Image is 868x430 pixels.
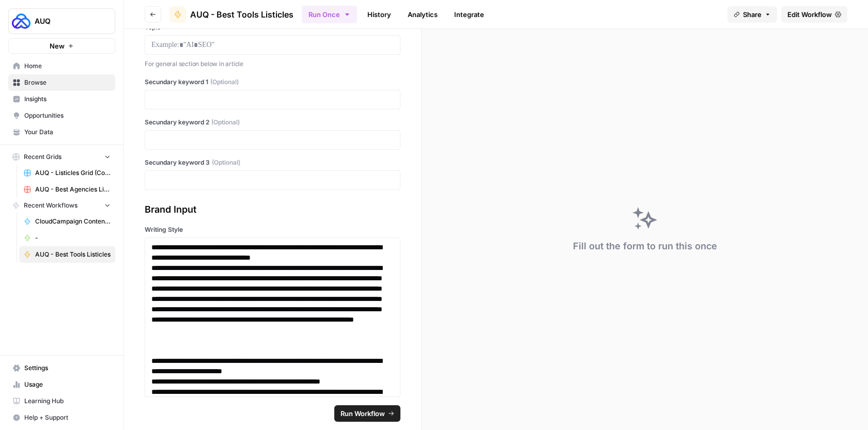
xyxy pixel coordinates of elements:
[8,74,115,91] a: Browse
[8,8,115,34] button: Workspace: AUQ
[24,94,111,104] span: Insights
[24,413,111,422] span: Help + Support
[8,91,115,107] a: Insights
[743,9,762,20] span: Share
[210,77,239,87] span: (Optional)
[50,41,65,51] span: New
[8,376,115,393] a: Usage
[145,77,400,87] label: Secundary keyword 1
[35,16,97,26] span: AUQ
[145,202,400,217] div: Brand Input
[190,8,293,21] span: AUQ - Best Tools Listicles
[448,6,490,23] a: Integrate
[8,149,115,165] button: Recent Grids
[145,225,400,234] label: Writing Style
[302,6,357,23] button: Run Once
[145,158,400,167] label: Secundary keyword 3
[35,217,111,226] span: CloudCampaign Content Brief - Long-form Blog Posts [Modified carry]
[340,408,385,419] span: Run Workflow
[8,38,115,54] button: New
[35,250,111,259] span: AUQ - Best Tools Listicles
[8,409,115,426] button: Help + Support
[24,128,111,137] span: Your Data
[19,181,115,198] a: AUQ - Best Agencies Listicles Grid
[334,405,400,422] button: Run Workflow
[8,360,115,376] a: Settings
[24,111,111,120] span: Opportunities
[19,213,115,230] a: CloudCampaign Content Brief - Long-form Blog Posts [Modified carry]
[24,61,111,71] span: Home
[8,58,115,74] a: Home
[145,118,400,127] label: Secundary keyword 2
[211,118,240,127] span: (Optional)
[19,165,115,181] a: AUQ - Listicles Grid (Copy from [GEOGRAPHIC_DATA])
[24,152,61,162] span: Recent Grids
[727,6,777,23] button: Share
[8,107,115,124] a: Opportunities
[361,6,397,23] a: History
[12,12,30,30] img: AUQ Logo
[19,230,115,246] a: -
[35,185,111,194] span: AUQ - Best Agencies Listicles Grid
[8,393,115,409] a: Learning Hub
[19,246,115,263] a: AUQ - Best Tools Listicles
[401,6,444,23] a: Analytics
[35,168,111,178] span: AUQ - Listicles Grid (Copy from [GEOGRAPHIC_DATA])
[35,233,111,243] span: -
[8,124,115,140] a: Your Data
[24,396,111,406] span: Learning Hub
[24,363,111,373] span: Settings
[781,6,847,23] a: Edit Workflow
[8,198,115,213] button: Recent Workflows
[169,6,293,23] a: AUQ - Best Tools Listicles
[573,239,717,253] div: Fill out the form to run this once
[24,380,111,389] span: Usage
[145,59,400,69] p: For general section below in article
[24,78,111,87] span: Browse
[212,158,240,167] span: (Optional)
[787,9,832,20] span: Edit Workflow
[24,201,78,210] span: Recent Workflows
